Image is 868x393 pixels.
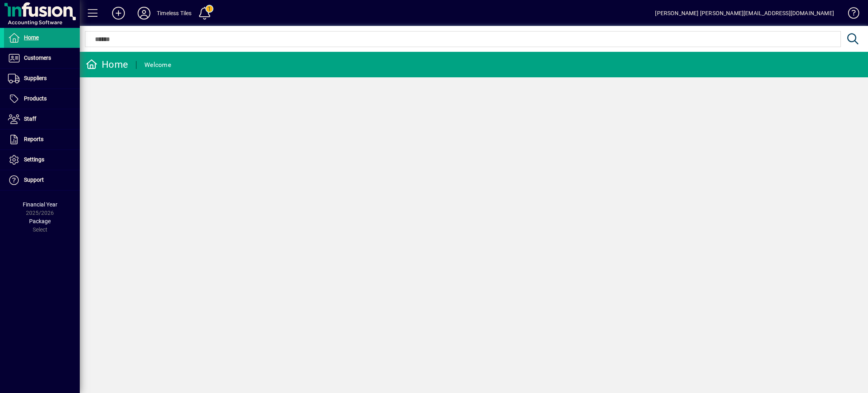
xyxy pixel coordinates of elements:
[157,7,191,20] div: Timeless Tiles
[4,150,80,170] a: Settings
[4,69,80,88] a: Suppliers
[131,6,157,20] button: Profile
[106,6,131,20] button: Add
[24,177,44,183] span: Support
[23,201,57,208] span: Financial Year
[24,156,44,163] span: Settings
[24,34,39,41] span: Home
[655,7,834,20] div: [PERSON_NAME] [PERSON_NAME][EMAIL_ADDRESS][DOMAIN_NAME]
[144,59,171,71] div: Welcome
[24,75,47,81] span: Suppliers
[842,2,858,28] a: Knowledge Base
[24,116,36,122] span: Staff
[86,58,128,71] div: Home
[4,130,80,149] a: Reports
[24,55,51,61] span: Customers
[4,170,80,190] a: Support
[29,218,51,224] span: Package
[24,95,47,102] span: Products
[4,109,80,129] a: Staff
[4,89,80,109] a: Products
[4,48,80,68] a: Customers
[24,136,43,142] span: Reports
